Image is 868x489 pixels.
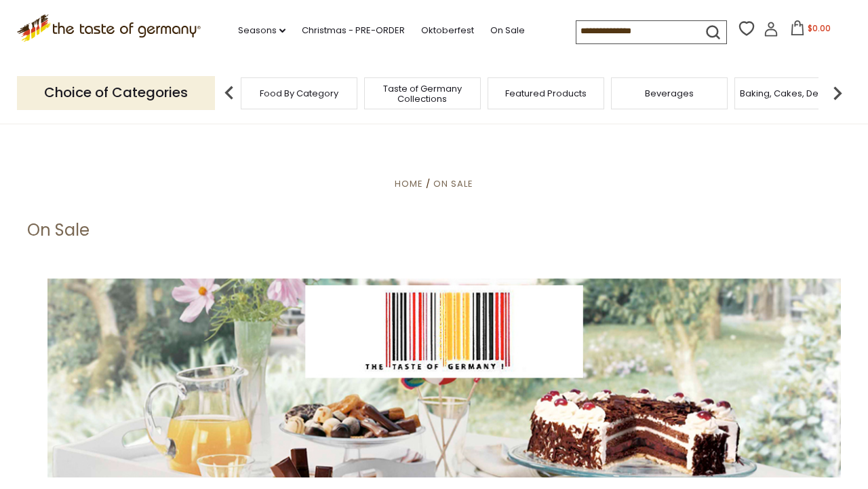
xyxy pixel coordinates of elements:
button: $0.00 [781,20,839,41]
img: the-taste-of-germany-barcode-3.jpg [47,278,841,477]
a: Seasons [238,23,285,38]
a: Taste of Germany Collections [368,84,477,104]
a: Oktoberfest [421,23,474,38]
a: On Sale [490,23,525,38]
a: Beverages [645,88,694,98]
a: On Sale [433,177,473,190]
p: Choice of Categories [17,76,215,109]
a: Baking, Cakes, Desserts [740,88,845,98]
a: Home [395,177,423,190]
h1: On Sale [27,220,90,240]
a: Featured Products [505,88,587,98]
a: Food By Category [260,88,338,98]
img: next arrow [824,79,851,107]
span: $0.00 [808,22,831,34]
a: Christmas - PRE-ORDER [302,23,405,38]
img: previous arrow [216,79,243,107]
